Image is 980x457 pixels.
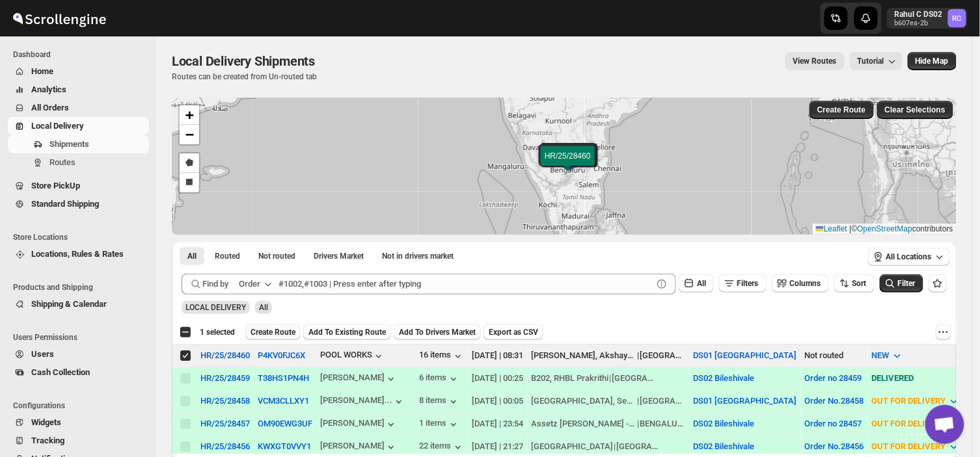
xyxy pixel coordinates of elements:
span: Routes [49,157,75,167]
span: Columns [790,279,821,288]
div: [GEOGRAPHIC_DATA] [640,395,685,408]
button: [PERSON_NAME] [320,441,398,454]
div: BENGALURU [640,417,685,430]
div: [GEOGRAPHIC_DATA] [532,440,614,453]
button: OUT FOR DELIVERY [864,413,968,434]
input: #1002,#1003 | Press enter after typing [279,274,653,294]
button: All Orders [8,99,149,117]
div: [GEOGRAPHIC_DATA] [612,372,658,385]
span: Sort [852,279,867,288]
button: Locations, Rules & Rates [8,245,149,263]
div: [DATE] | 00:25 [472,372,524,385]
button: Create Route [245,324,301,340]
div: [GEOGRAPHIC_DATA], Seenappa Layout, [GEOGRAPHIC_DATA] [532,395,637,408]
span: Users Permissions [13,332,150,343]
span: Find by [202,278,228,291]
img: Marker [558,156,578,170]
div: POOL WORKS [320,350,385,363]
button: More actions [936,324,951,340]
div: [PERSON_NAME], Akshayanagar [532,349,637,362]
span: NEW [872,350,890,360]
span: All [187,251,197,261]
button: OUT FOR DELIVERY [864,391,968,411]
button: Claimable [306,247,372,265]
span: All Locations [886,252,932,262]
button: DS02 Bileshivale [694,441,755,451]
span: Dashboard [13,49,150,60]
span: Shipping & Calendar [31,299,107,309]
button: Users [8,345,149,363]
div: DELIVERED [872,372,960,385]
div: | [532,440,686,453]
button: 6 items [420,372,460,385]
button: DS01 [GEOGRAPHIC_DATA] [694,350,797,360]
div: [DATE] | 21:27 [472,440,524,453]
button: Export as CSV [483,324,543,340]
button: P4KV0FJC6X [258,350,305,360]
img: Marker [561,154,580,168]
img: Marker [558,155,578,169]
button: 16 items [420,350,465,363]
div: | [532,372,686,385]
div: [DATE] | 23:54 [472,417,524,430]
span: Analytics [31,85,66,94]
span: Store PickUp [31,181,80,190]
a: Draw a rectangle [180,173,199,192]
div: B202, RHBL Prakrithi [532,372,609,385]
button: HR/25/28459 [200,373,250,383]
button: view route [785,52,845,70]
button: [PERSON_NAME] [320,418,398,431]
span: Add To Drivers Market [399,327,476,337]
span: Clear Selections [885,105,946,115]
span: Not in drivers market [382,251,454,261]
img: ScrollEngine [10,2,108,34]
button: Sort [834,274,875,293]
span: All [259,303,268,312]
button: DS01 [GEOGRAPHIC_DATA] [694,396,797,406]
span: Standard Shipping [31,199,99,209]
span: All Orders [31,103,69,112]
button: Order no 28457 [805,419,862,428]
p: Routes can be created from Un-routed tab [172,72,320,82]
button: OUT FOR DELIVERY [864,436,968,457]
div: [PERSON_NAME]... [320,395,392,405]
button: 22 items [420,441,465,454]
div: | [532,349,686,362]
button: Un-claimable [374,247,461,265]
div: | [532,395,686,408]
button: Home [8,62,149,81]
span: Drivers Market [314,251,364,261]
button: NEW [864,345,912,366]
span: All [697,279,706,288]
span: Add To Existing Route [308,327,386,337]
a: Draw a polygon [180,153,199,173]
span: Tracking [31,436,64,445]
button: Map action label [908,52,957,70]
button: [PERSON_NAME] [320,372,398,385]
span: Create Route [817,105,866,115]
p: Rahul C DS02 [895,9,943,20]
button: Widgets [8,413,149,432]
button: Shipments [8,135,149,153]
div: 8 items [420,395,460,408]
img: Marker [558,157,578,171]
span: Users [31,349,54,359]
button: Routes [8,153,149,172]
button: [PERSON_NAME]... [320,395,405,408]
div: Open chat [925,405,964,444]
span: Shipments [49,139,89,149]
button: Order [231,274,282,294]
span: Not routed [258,251,295,261]
span: Locations, Rules & Rates [31,249,124,259]
text: RC [953,14,962,23]
button: Order No.28456 [805,441,864,451]
button: HR/25/28456 [200,441,250,451]
button: OM90EWG3UF [258,419,312,428]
